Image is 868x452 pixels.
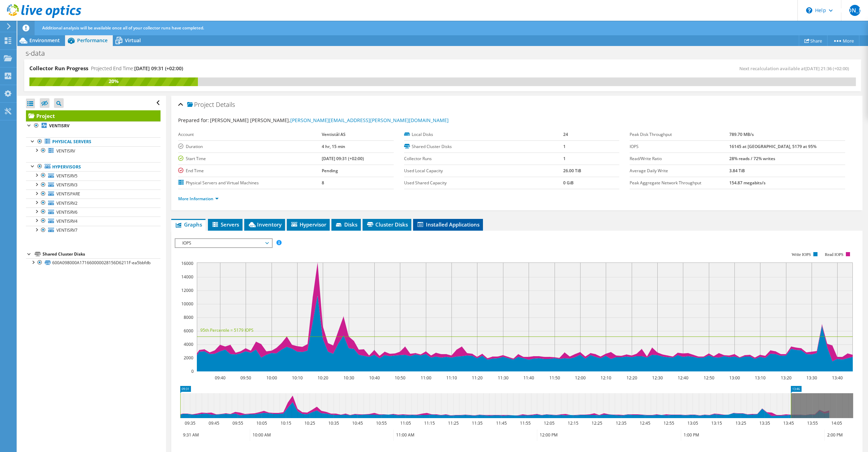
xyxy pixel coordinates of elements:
b: 28% reads / 72% writes [729,156,775,162]
text: 2000 [184,355,193,361]
b: 1 [563,156,566,162]
text: Write IOPS [792,252,811,257]
label: Collector Runs [404,155,564,162]
span: Next recalculation available at [739,65,852,72]
b: 1 [563,144,566,149]
a: VENTISRV [26,146,161,155]
text: 09:40 [215,375,226,381]
span: VENTISRV2 [56,200,77,206]
a: VENTISRV3 [26,181,161,190]
label: Used Shared Capacity [404,179,564,186]
div: 20% [29,77,198,85]
h1: s-data [22,49,56,57]
span: VENTISRV3 [56,182,77,188]
b: Ventistål AS [322,131,346,137]
text: 12000 [181,287,193,293]
b: 24 [563,131,568,137]
b: [DATE] 09:31 (+02:00) [322,156,364,162]
text: 10:00 [266,375,277,381]
b: 16145 at [GEOGRAPHIC_DATA], 5179 at 95% [729,144,816,149]
span: VENTISRV [56,148,75,154]
text: 13:45 [783,420,794,426]
text: 10:05 [256,420,267,426]
text: 11:00 [421,375,431,381]
a: VENTISRV7 [26,226,161,235]
label: End Time [178,167,321,174]
div: Shared Cluster Disks [43,250,161,258]
span: [PERSON_NAME] [PERSON_NAME], [210,117,449,123]
b: 154.87 megabits/s [729,180,766,186]
text: 13:05 [687,420,698,426]
label: Local Disks [404,131,564,138]
b: VENTISRV [49,123,70,129]
span: VENTISRV6 [56,209,77,215]
svg: \n [806,7,812,13]
text: 11:15 [424,420,435,426]
a: More [827,35,859,46]
text: 95th Percentile = 5179 IOPS [200,327,254,333]
text: 09:35 [185,420,195,426]
text: 13:25 [735,420,746,426]
text: 11:20 [472,375,483,381]
span: [DATE] 09:31 (+02:00) [134,65,183,72]
label: Average Daily Write [630,167,729,174]
span: Environment [29,37,60,44]
span: VENTISRV5 [56,173,77,179]
text: 12:15 [568,420,578,426]
text: 14:05 [831,420,842,426]
span: Inventory [248,221,282,228]
text: 10:35 [328,420,339,426]
a: Physical Servers [26,137,161,146]
text: 11:05 [400,420,411,426]
h4: Projected End Time: [91,65,183,72]
a: VENTISRV2 [26,199,161,207]
label: Read/Write Ratio [630,155,729,162]
a: VENTISPARE [26,190,161,199]
text: 09:45 [209,420,219,426]
text: 13:40 [832,375,843,381]
text: 12:05 [544,420,555,426]
span: VENTISRV4 [56,218,77,224]
b: 789.70 MB/s [729,131,754,137]
a: Project [26,110,161,121]
a: Hypervisors [26,162,161,171]
span: [DATE] 21:36 (+02:00) [805,65,849,72]
text: 10:40 [369,375,380,381]
text: 10:25 [304,420,315,426]
span: Performance [77,37,108,44]
text: 10:30 [344,375,354,381]
text: 12:35 [616,420,627,426]
text: 11:50 [549,375,560,381]
b: 0 GiB [563,180,574,186]
label: Start Time [178,155,321,162]
a: More Information [178,196,219,202]
a: 600A098000A171660000028156D6211F-ea5bbfdb [26,258,161,267]
text: 12:00 [575,375,586,381]
text: 10:55 [376,420,387,426]
text: 11:40 [523,375,534,381]
a: Share [799,35,828,46]
span: Virtual [125,37,141,44]
text: 16000 [181,260,193,266]
text: 12:10 [601,375,611,381]
span: IOPS [179,239,268,247]
text: 10:50 [395,375,405,381]
text: 13:20 [781,375,792,381]
label: Account [178,131,321,138]
span: Details [216,100,235,109]
text: 14000 [181,274,193,280]
text: 10000 [181,301,193,307]
text: 4000 [184,341,193,347]
span: VENTISPARE [56,191,80,197]
text: 0 [191,368,194,374]
label: Prepared for: [178,117,209,123]
span: Servers [211,221,239,228]
b: 26.00 TiB [563,168,581,174]
span: Additional analysis will be available once all of your collector runs have completed. [42,25,204,31]
label: Peak Aggregate Network Throughput [630,179,729,186]
text: 10:20 [318,375,328,381]
text: 6000 [184,328,193,334]
text: 11:55 [520,420,531,426]
span: Disks [335,221,357,228]
text: 13:10 [755,375,766,381]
